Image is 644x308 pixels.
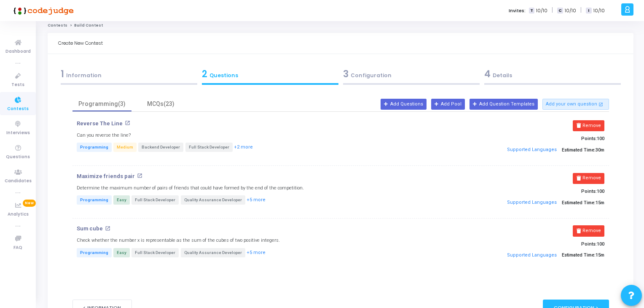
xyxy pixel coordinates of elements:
h5: Determine the maximum number of pairs of friends that could have formed by the end of the competi... [77,185,304,191]
p: Points: [434,241,604,247]
span: 15m [596,200,604,205]
span: Tests [11,81,24,89]
span: Analytics [8,211,29,218]
h5: Can you reverse the line? [77,132,131,138]
span: Contests [7,105,29,113]
mat-icon: open_in_new [598,101,603,107]
nav: breadcrumb [48,23,633,28]
button: +2 more [233,143,253,151]
a: 3Configuration [341,65,482,87]
span: Interviews [6,130,30,137]
p: Sum cube [77,225,103,232]
a: 2Questions [199,65,341,87]
span: FAQ [13,244,22,251]
span: C [557,8,563,14]
button: Supported Languages [504,144,560,157]
span: Quality Assurance Developer [181,248,245,257]
span: 1 [61,68,64,81]
button: Remove [573,173,604,184]
button: Remove [573,120,604,131]
span: I [586,8,591,14]
label: Invites: [509,7,526,14]
span: 4 [484,68,491,81]
span: 100 [597,241,604,247]
button: Remove [573,225,604,236]
span: 15m [596,252,604,258]
span: Backend Developer [138,143,183,152]
span: Build Contest [74,23,103,28]
p: Estimated Time: [434,144,604,157]
button: +5 more [246,249,266,257]
button: Add Questions [381,99,427,110]
div: Details [484,67,621,81]
p: Estimated Time: [434,249,604,262]
button: Supported Languages [504,196,560,209]
span: Programming [77,195,112,205]
img: logo [11,2,74,19]
span: 30m [596,147,604,153]
span: Full Stack Developer [185,143,233,152]
a: Contests [48,23,67,28]
span: Quality Assurance Developer [181,195,245,205]
a: 1Information [58,65,199,87]
span: 2 [202,68,207,81]
span: Dashboard [5,48,31,55]
span: Full Stack Developer [131,195,179,205]
div: MCQs(23) [137,100,185,108]
button: Add Pool [431,99,465,110]
span: Full Stack Developer [131,248,179,257]
p: Points: [434,189,604,194]
p: Points: [434,136,604,141]
span: 100 [597,189,604,194]
p: Reverse The Line [77,120,123,127]
a: 4Details [482,65,623,87]
div: Create New Contest [58,33,103,54]
button: Add Question Templates [470,99,538,110]
span: T [529,8,534,14]
span: 10/10 [565,7,576,14]
div: Information [61,67,197,81]
span: | [552,6,553,15]
span: Candidates [5,178,32,185]
span: Easy [113,195,130,205]
p: Estimated Time: [434,196,604,209]
div: Programming(3) [78,100,126,108]
span: Questions [6,154,30,161]
div: Configuration [343,67,480,81]
button: Supported Languages [504,249,560,262]
span: 100 [597,136,604,141]
span: 10/10 [536,7,547,14]
mat-icon: open_in_new [105,226,110,231]
button: Add your own question [542,99,609,110]
div: Questions [202,67,338,81]
p: Maximize friends pair [77,173,135,180]
mat-icon: open_in_new [125,120,130,126]
span: 3 [343,68,349,81]
h5: Check whether the number x is representable as the sum of the cubes of two positive integers. [77,238,280,243]
span: New [23,200,36,207]
span: Easy [113,248,130,257]
span: Medium [113,143,137,152]
span: | [580,6,582,15]
mat-icon: open_in_new [137,173,142,178]
span: 10/10 [593,7,605,14]
span: Programming [77,248,112,257]
span: Programming [77,143,112,152]
button: +5 more [246,196,266,204]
